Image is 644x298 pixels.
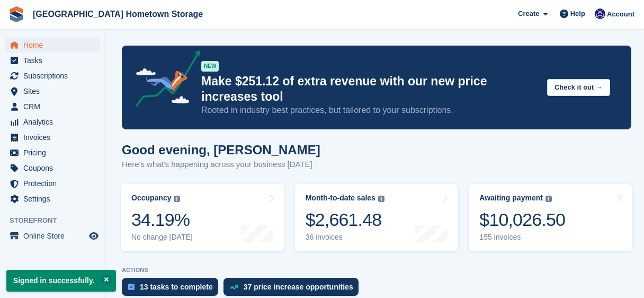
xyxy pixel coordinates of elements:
a: menu [5,191,100,206]
a: menu [5,145,100,160]
img: stora-icon-8386f47178a22dfd0bd8f6a31ec36ba5ce8667c1dd55bd0f319d3a0aa187defe.svg [8,6,24,22]
div: 37 price increase opportunities [244,283,353,291]
a: menu [5,176,100,191]
span: Sites [23,84,87,99]
img: Amy Liposky-Vincent [595,8,605,19]
div: Month-to-date sales [306,194,375,203]
span: Invoices [23,130,87,145]
p: Signed in successfully. [6,270,116,292]
img: price-adjustments-announcement-icon-8257ccfd72463d97f412b2fc003d46551f7dbcb40ab6d574587a9cd5c0d94... [127,50,201,111]
img: task-75834270c22a3079a89374b754ae025e5fb1db73e45f91037f5363f120a921f8.svg [128,284,135,290]
h1: Good evening, [PERSON_NAME] [122,143,320,157]
a: Occupancy 34.19% No change [DATE] [121,184,284,251]
a: menu [5,130,100,145]
img: price_increase_opportunities-93ffe204e8149a01c8c9dc8f82e8f89637d9d84a8eef4429ea346261dce0b2c0.svg [230,285,238,290]
div: 36 invoices [306,233,384,242]
span: Account [607,9,634,20]
button: Check it out → [547,79,610,97]
span: Home [23,38,87,52]
span: Tasks [23,53,87,68]
span: Help [570,8,585,19]
div: NEW [201,61,219,72]
a: menu [5,99,100,114]
div: Awaiting payment [479,194,543,203]
a: menu [5,161,100,176]
img: icon-info-grey-7440780725fd019a000dd9b08b2336e03edf1995a4989e88bcd33f0948082b44.svg [545,196,552,202]
span: CRM [23,99,87,114]
span: Coupons [23,161,87,176]
p: Rooted in industry best practices, but tailored to your subscriptions. [201,104,539,116]
a: Awaiting payment $10,026.50 155 invoices [469,184,632,251]
a: menu [5,38,100,52]
span: Pricing [23,145,87,160]
p: Here's what's happening across your business [DATE] [122,159,320,171]
a: menu [5,68,100,83]
img: icon-info-grey-7440780725fd019a000dd9b08b2336e03edf1995a4989e88bcd33f0948082b44.svg [174,196,180,202]
div: 155 invoices [479,233,565,242]
a: menu [5,53,100,68]
p: ACTIONS [122,267,631,274]
span: Analytics [23,115,87,129]
span: Online Store [23,229,87,243]
a: menu [5,84,100,99]
span: Settings [23,191,87,206]
div: Occupancy [131,194,171,203]
a: Month-to-date sales $2,661.48 36 invoices [295,184,459,251]
a: menu [5,115,100,129]
div: 34.19% [131,209,193,231]
a: menu [5,229,100,243]
span: Subscriptions [23,68,87,83]
a: [GEOGRAPHIC_DATA] Hometown Storage [29,5,207,23]
div: $2,661.48 [306,209,384,231]
div: 13 tasks to complete [140,283,213,291]
div: $10,026.50 [479,209,565,231]
span: Storefront [10,215,105,226]
span: Create [518,8,539,19]
a: Preview store [87,230,100,242]
p: Make $251.12 of extra revenue with our new price increases tool [201,74,539,104]
img: icon-info-grey-7440780725fd019a000dd9b08b2336e03edf1995a4989e88bcd33f0948082b44.svg [378,196,384,202]
span: Protection [23,176,87,191]
div: No change [DATE] [131,233,193,242]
